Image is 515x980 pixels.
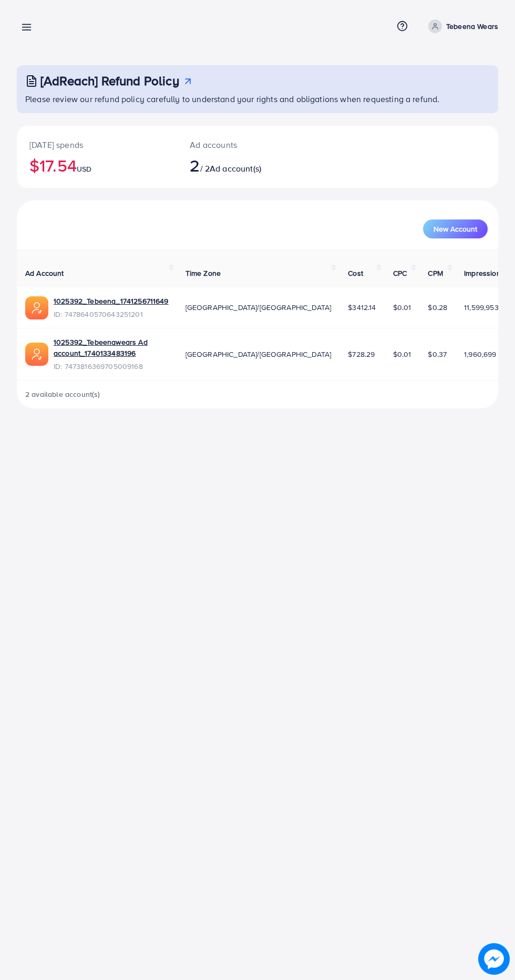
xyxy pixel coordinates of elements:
span: [GEOGRAPHIC_DATA]/[GEOGRAPHIC_DATA] [186,349,332,359]
span: $728.29 [348,349,375,359]
span: Cost [348,268,363,278]
p: Ad accounts [190,138,285,151]
a: 1025392_Tebeenawears Ad account_1740133483196 [54,337,169,358]
p: [DATE] spends [29,138,164,151]
span: New Account [434,225,477,233]
span: 2 available account(s) [25,389,100,399]
span: [GEOGRAPHIC_DATA]/[GEOGRAPHIC_DATA] [186,302,332,313]
a: Tebeena Wears [424,19,498,33]
span: CPC [393,268,407,278]
h2: $17.54 [29,155,164,175]
span: $0.37 [428,349,447,359]
span: 11,599,953 [464,302,499,313]
img: image [478,943,510,975]
button: New Account [423,219,488,238]
a: 1025392_Tebeena_1741256711649 [54,296,169,306]
span: USD [77,164,91,174]
span: Impression [464,268,501,278]
img: ic-ads-acc.e4c84228.svg [25,296,48,319]
h2: / 2 [190,155,285,175]
img: ic-ads-acc.e4c84228.svg [25,343,48,366]
span: $3412.14 [348,302,376,313]
span: 1,960,699 [464,349,496,359]
span: $0.28 [428,302,447,313]
p: Tebeena Wears [446,20,498,33]
span: Time Zone [186,268,221,278]
span: Ad Account [25,268,64,278]
span: ID: 7473816369705009168 [54,361,169,372]
h3: [AdReach] Refund Policy [40,73,179,88]
p: Please review our refund policy carefully to understand your rights and obligations when requesti... [25,93,492,105]
span: Ad account(s) [210,163,261,174]
span: ID: 7478640570643251201 [54,309,169,319]
span: $0.01 [393,349,411,359]
span: CPM [428,268,442,278]
span: $0.01 [393,302,411,313]
span: 2 [190,153,200,177]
